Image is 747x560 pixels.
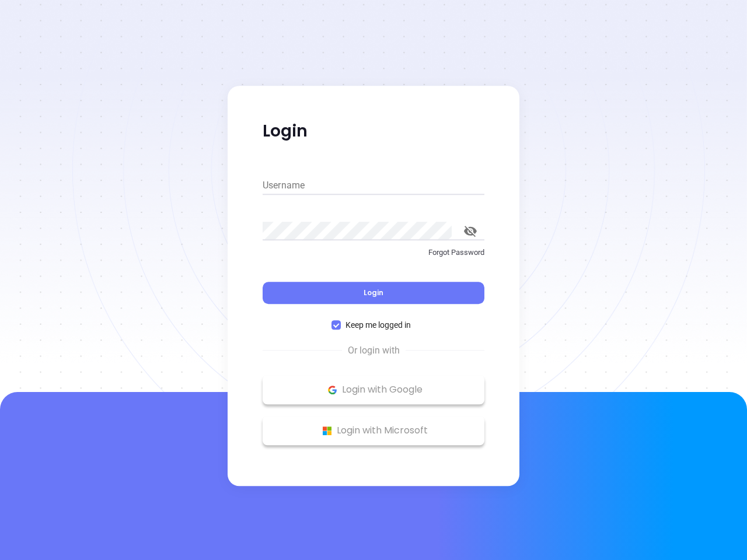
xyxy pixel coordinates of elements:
button: toggle password visibility [456,217,484,245]
img: Microsoft Logo [320,423,334,438]
p: Login [263,121,484,142]
p: Login with Google [268,381,479,398]
span: Or login with [342,344,406,358]
button: Microsoft Logo Login with Microsoft [263,416,484,445]
p: Login with Microsoft [268,422,479,439]
img: Google Logo [325,383,340,397]
a: Forgot Password [263,247,484,268]
span: Login [364,288,383,297]
button: Login [263,282,484,304]
p: Forgot Password [263,247,484,258]
span: Keep me logged in [341,318,416,331]
button: Google Logo Login with Google [263,375,484,404]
